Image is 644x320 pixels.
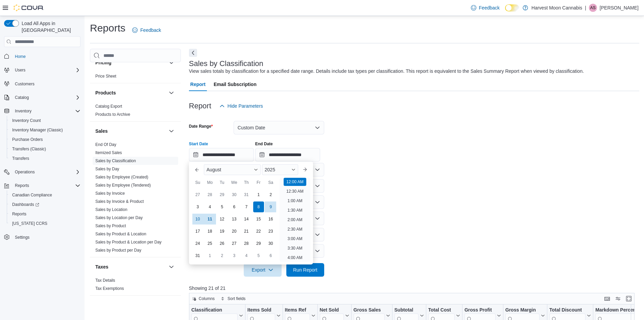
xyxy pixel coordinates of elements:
li: 12:00 AM [284,178,306,186]
span: Operations [12,168,80,176]
li: 12:30 AM [284,187,306,195]
h3: Pricing [95,59,111,66]
span: Operations [15,169,35,175]
a: Settings [12,233,32,241]
a: Sales by Invoice [95,191,125,196]
div: day-28 [205,189,215,200]
div: day-13 [229,214,240,225]
div: day-17 [192,226,203,237]
div: day-5 [217,201,228,212]
span: Sales by Product [95,223,126,229]
button: Open list of options [315,199,320,205]
span: Inventory Count [12,118,41,123]
div: day-31 [192,250,203,261]
a: Sales by Employee (Tendered) [95,183,151,188]
div: day-14 [241,214,252,225]
div: day-6 [265,250,276,261]
a: Transfers [9,154,32,163]
div: day-22 [253,226,264,237]
button: Inventory Manager (Classic) [7,125,83,135]
button: Enter fullscreen [625,295,633,303]
span: Settings [12,233,80,241]
a: Inventory Count [9,116,44,125]
a: Tax Details [95,278,115,283]
span: Reports [12,211,26,217]
div: day-5 [253,250,264,261]
h1: Reports [90,21,125,35]
button: Users [12,66,28,74]
span: 2025 [265,167,275,172]
span: Price Sheet [95,73,116,79]
div: day-26 [217,238,228,249]
button: [US_STATE] CCRS [7,219,83,228]
span: AS [590,4,596,12]
span: Sales by Invoice [95,191,125,196]
span: Columns [199,296,215,301]
button: Customers [1,79,83,89]
button: Sales [167,127,175,135]
a: Purchase Orders [9,135,46,144]
span: Sales by Product & Location per Day [95,239,162,245]
button: Pricing [95,59,166,66]
button: Next [189,49,197,57]
span: Products to Archive [95,112,130,117]
span: Customers [12,80,80,88]
a: Sales by Product [95,223,126,228]
a: Sales by Location [95,207,127,212]
button: Run Report [286,263,324,277]
span: Sales by Product per Day [95,248,141,253]
button: Products [95,89,166,96]
label: Date Range [189,124,213,129]
span: Transfers [9,154,80,163]
a: [US_STATE] CCRS [9,219,50,228]
span: Purchase Orders [9,135,80,144]
button: Reports [1,181,83,190]
p: Harvest Moon Cannabis [531,4,582,12]
span: Customers [15,81,34,87]
div: day-27 [192,189,203,200]
div: Sa [265,177,276,188]
button: Columns [189,295,217,303]
a: Inventory Manager (Classic) [9,126,66,134]
button: Export [244,263,282,277]
div: day-28 [241,238,252,249]
a: Price Sheet [95,74,116,79]
button: Next month [300,164,310,175]
button: Inventory [12,107,34,115]
li: 1:30 AM [285,206,305,214]
button: Users [1,65,83,75]
div: day-4 [205,201,215,212]
button: Reports [7,209,83,219]
span: Dashboards [9,200,80,209]
span: Report [190,78,206,91]
button: Inventory Count [7,116,83,125]
span: Reports [15,183,29,188]
div: Button. Open the month selector. August is currently selected. [204,164,261,175]
a: Sales by Invoice & Product [95,199,144,204]
span: Transfers (Classic) [9,145,80,153]
button: Pricing [167,59,175,67]
span: Transfers (Classic) [12,146,46,152]
span: Tax Details [95,278,115,283]
span: Load All Apps in [GEOGRAPHIC_DATA] [19,20,80,34]
div: day-25 [205,238,215,249]
a: Reports [9,210,29,218]
button: Keyboard shortcuts [603,295,611,303]
li: 1:00 AM [285,197,305,205]
div: day-3 [192,201,203,212]
div: day-4 [241,250,252,261]
a: Home [12,52,28,61]
div: day-30 [229,189,240,200]
div: day-6 [229,201,240,212]
div: day-31 [241,189,252,200]
div: day-10 [192,214,203,225]
li: 3:00 AM [285,235,305,243]
p: | [585,4,586,12]
span: Sales by Invoice & Product [95,199,144,204]
div: day-9 [265,201,276,212]
div: day-12 [217,214,228,225]
span: Transfers [12,156,29,161]
div: Pricing [90,72,181,83]
div: day-15 [253,214,264,225]
div: day-19 [217,226,228,237]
